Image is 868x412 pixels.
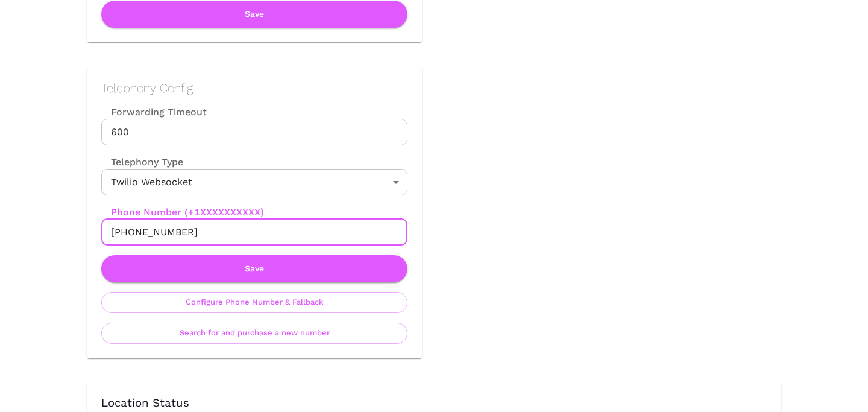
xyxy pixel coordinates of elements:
[101,292,407,313] button: Configure Phone Number & Fallback
[101,169,407,195] div: Twilio Websocket
[101,105,407,119] label: Forwarding Timeout
[101,155,183,169] label: Telephony Type
[101,323,407,344] button: Search for and purchase a new number
[101,397,767,410] h3: Location Status
[101,205,407,219] label: Phone Number (+1XXXXXXXXXX)
[101,81,407,95] h2: Telephony Config
[101,1,407,28] button: Save
[101,255,407,282] button: Save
